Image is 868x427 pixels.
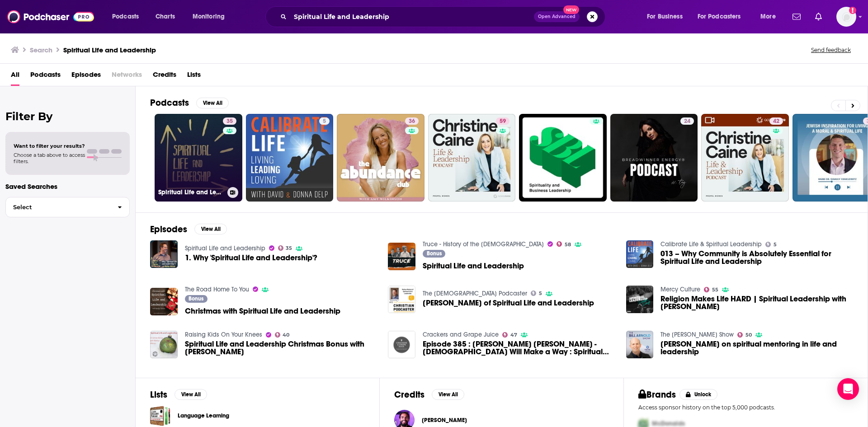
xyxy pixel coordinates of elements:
[226,117,233,126] span: 35
[660,340,853,356] a: Bev Coniaris on spiritual mentoring in life and leadership
[246,114,334,202] a: 5
[394,389,464,400] a: CreditsView All
[193,10,225,23] span: Monitoring
[811,9,826,24] a: Show notifications dropdown
[849,7,856,14] svg: Add a profile image
[5,197,130,217] button: Select
[337,114,425,202] a: 36
[836,7,856,27] button: Show profile menu
[701,114,789,202] a: 42
[185,340,377,356] span: Spiritual Life and Leadership Christmas Bonus with [PERSON_NAME]
[539,291,542,296] span: 5
[773,117,779,126] span: 42
[626,331,654,358] a: Bev Coniaris on spiritual mentoring in life and leadership
[153,67,176,86] a: Credits
[534,11,580,22] button: Open AdvancedNew
[150,240,178,268] a: 1. Why 'Spiritual Life and Leadership'?
[745,333,752,337] span: 50
[432,389,464,400] button: View All
[185,254,317,262] a: 1. Why 'Spiritual Life and Leadership'?
[150,389,167,400] h2: Lists
[836,7,856,27] span: Logged in as Lydia_Gustafson
[150,224,187,235] h2: Episodes
[496,117,509,125] a: 59
[185,307,340,315] a: Christmas with Spiritual Life and Leadership
[638,389,676,400] h2: Brands
[150,406,170,426] span: Language Learning
[660,240,762,248] a: Calibrate Life & Spiritual Leadership
[319,117,330,125] a: 5
[156,10,175,23] span: Charts
[185,244,265,252] a: Spiritual Life and Leadership
[275,332,290,338] a: 40
[394,389,425,400] h2: Credits
[423,340,615,356] span: Episode 385 : [PERSON_NAME] [PERSON_NAME] - [DEMOGRAPHIC_DATA] Will Make a Way : Spiritual Life a...
[150,331,178,358] a: Spiritual Life and Leadership Christmas Bonus with Markus Watson
[692,9,754,24] button: open menu
[30,46,52,54] h3: Search
[5,182,130,191] p: Saved Searches
[789,9,804,24] a: Show notifications dropdown
[178,411,229,421] a: Language Learning
[423,299,594,307] a: Markus Watson of Spiritual Life and Leadership
[185,340,377,356] a: Spiritual Life and Leadership Christmas Bonus with Markus Watson
[423,262,524,270] a: Spiritual Life and Leadership
[5,110,130,123] h2: Filter By
[106,9,151,24] button: open menu
[7,8,94,25] a: Podchaser - Follow, Share and Rate Podcasts
[698,10,741,23] span: For Podcasters
[660,295,853,310] span: Religion Makes Life HARD | Spiritual Leadership with [PERSON_NAME]
[660,295,853,310] a: Religion Makes Life HARD | Spiritual Leadership with Landon Schott
[769,117,783,125] a: 42
[626,240,654,268] a: 013 – Why Community is Absolutely Essential for Spiritual Life and Leadership
[638,404,853,411] p: Access sponsor history on the top 5,000 podcasts.
[388,243,415,270] img: Spiritual Life and Leadership
[196,98,229,108] button: View All
[158,188,224,196] h3: Spiritual Life and Leadership
[427,251,442,256] span: Bonus
[11,67,19,86] a: All
[63,46,156,54] h3: Spiritual Life and Leadership
[278,245,292,251] a: 35
[502,332,517,338] a: 47
[765,242,777,247] a: 5
[30,67,61,86] a: Podcasts
[837,378,859,400] div: Open Intercom Messenger
[500,117,506,126] span: 59
[388,331,415,358] img: Episode 385 : Bishop Ken Carter - God Will Make a Way : Spiritual Life and Leadership in Conteste...
[754,9,787,24] button: open menu
[531,291,542,296] a: 5
[71,67,101,86] span: Episodes
[150,97,229,108] a: PodcastsView All
[405,117,419,125] a: 36
[626,286,654,313] img: Religion Makes Life HARD | Spiritual Leadership with Landon Schott
[187,67,201,86] a: Lists
[423,240,544,248] a: Truce - History of the Christian Church
[185,286,249,293] a: The Road Home To You
[150,224,227,235] a: EpisodesView All
[274,6,614,27] div: Search podcasts, credits, & more...
[712,288,718,292] span: 55
[422,417,467,424] a: Khalil Burton
[150,288,178,315] img: Christmas with Spiritual Life and Leadership
[760,10,776,23] span: More
[510,333,517,337] span: 47
[774,243,777,247] span: 5
[660,250,853,265] a: 013 – Why Community is Absolutely Essential for Spiritual Life and Leadership
[189,296,203,301] span: Bonus
[388,286,415,313] img: Markus Watson of Spiritual Life and Leadership
[557,241,571,247] a: 58
[112,67,142,86] span: Networks
[283,333,289,337] span: 40
[641,9,694,24] button: open menu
